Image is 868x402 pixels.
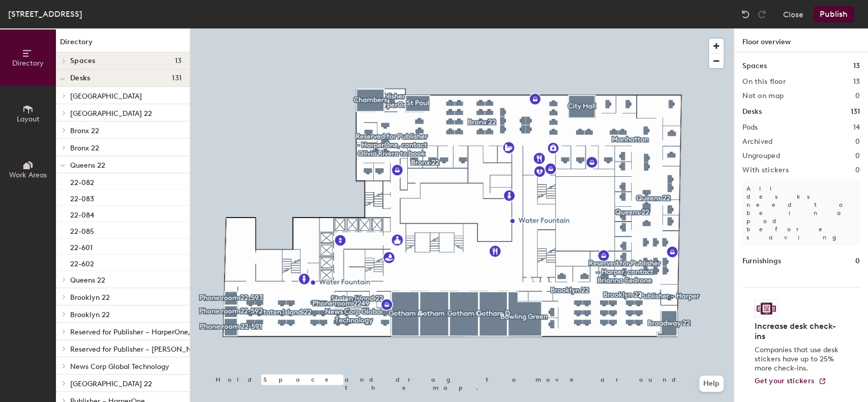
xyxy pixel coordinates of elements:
h1: Spaces [742,60,767,72]
h1: Desks [742,106,762,117]
span: Work Areas [9,171,47,179]
p: 22-085 [70,224,94,236]
h2: 0 [855,92,860,100]
span: Desks [70,74,90,82]
h2: Pods [742,123,758,132]
h2: Ungrouped [742,152,780,160]
h2: On this floor [742,78,786,86]
span: Layout [17,115,40,123]
h2: 0 [855,152,860,160]
p: 22-602 [70,257,94,268]
button: Close [783,6,803,22]
h1: 13 [853,60,860,72]
span: Queens 22 [70,161,105,170]
h1: Floor overview [734,28,868,52]
a: Get your stickers [755,377,826,386]
span: Queens 22 [70,276,105,285]
span: Bronx 22 [70,127,99,135]
h1: 131 [851,106,860,117]
span: 13 [174,57,182,65]
span: Directory [12,59,44,68]
span: [GEOGRAPHIC_DATA] [70,92,142,101]
h2: 0 [855,166,860,174]
p: 22-601 [70,240,93,252]
span: Reserved for Publisher – HarperOne, contact [PERSON_NAME] to book [70,328,306,336]
span: News Corp Global Technology [70,362,169,371]
h2: Not on map [742,92,784,100]
div: [STREET_ADDRESS] [8,8,82,20]
h4: Increase desk check-ins [755,321,842,342]
span: Get your stickers [755,377,814,385]
h2: 13 [853,78,860,86]
span: [GEOGRAPHIC_DATA] 22 [70,380,152,388]
span: 131 [172,74,182,82]
h1: 0 [855,256,860,267]
p: 22-083 [70,192,94,203]
span: Brooklyn 22 [70,311,110,319]
h2: 14 [853,123,860,132]
img: Sticker logo [755,300,778,317]
h1: Furnishings [742,256,781,267]
p: All desks need to be in a pod before saving [742,180,860,245]
span: Brooklyn 22 [70,293,110,302]
h2: Archived [742,138,772,146]
h2: 0 [855,138,860,146]
img: Undo [740,9,751,19]
p: Companies that use desk stickers have up to 25% more check-ins. [755,346,842,373]
h1: Directory [56,37,190,52]
img: Redo [757,9,767,19]
span: Reserved for Publisher – [PERSON_NAME], contact [PERSON_NAME] [70,345,299,354]
h2: With stickers [742,166,789,174]
p: 22-082 [70,175,94,187]
span: Bronx 22 [70,144,99,152]
button: Help [699,376,724,392]
span: [GEOGRAPHIC_DATA] 22 [70,109,152,118]
span: Spaces [70,57,96,65]
button: Publish [814,6,854,22]
p: 22-084 [70,208,94,220]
